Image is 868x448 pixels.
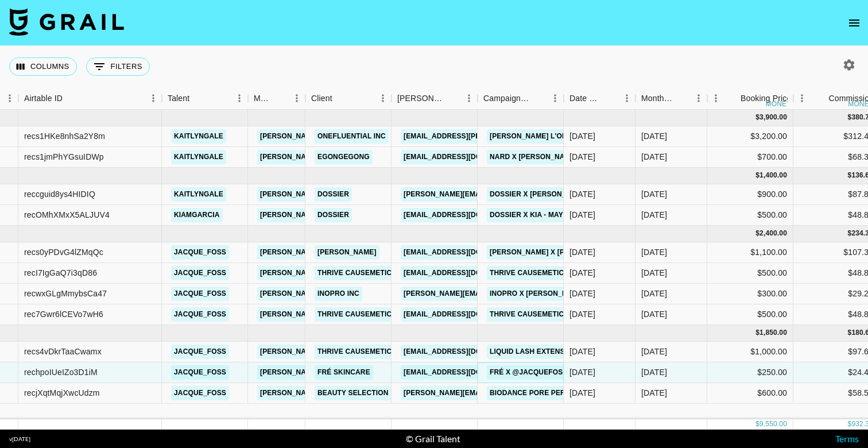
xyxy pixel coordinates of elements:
a: [PERSON_NAME][EMAIL_ADDRESS][DOMAIN_NAME] [257,266,444,280]
div: Client [311,87,332,110]
a: NARD x [PERSON_NAME] [487,150,580,164]
button: Sort [602,90,618,106]
button: Menu [145,90,162,107]
div: recwxGLgMmybsCa47 [24,288,107,299]
a: FRÉ Skincare [315,365,373,380]
a: [PERSON_NAME][EMAIL_ADDRESS][DOMAIN_NAME] [257,307,444,322]
div: recs1HKe8nhSa2Y8m [24,130,105,142]
div: 30/05/2025 [569,209,595,221]
button: Sort [272,90,288,106]
div: Aug '25 [641,387,667,399]
div: Manager [248,87,305,110]
button: Sort [332,90,348,106]
div: 31/07/2025 [569,308,595,320]
div: $900.00 [707,184,793,205]
div: money [766,101,792,107]
a: [PERSON_NAME][EMAIL_ADDRESS][DOMAIN_NAME] [257,365,444,380]
div: 31/07/2025 [569,346,595,357]
div: $ [755,229,759,238]
div: rechpoIUeIZo3D1iM [24,366,98,378]
a: [PERSON_NAME] [315,245,379,260]
button: Menu [690,90,707,107]
div: 12/08/2025 [569,387,595,399]
div: 11/03/2025 [569,188,595,200]
div: 01/07/2025 [569,288,595,299]
button: Menu [231,90,248,107]
a: Thrive Causemetics - 30 days spark ads [487,307,649,322]
div: Booking Price [741,87,791,110]
div: © Grail Talent [406,433,460,445]
div: 9,550.00 [759,419,787,429]
div: 25/04/2025 [569,130,595,142]
button: Show filters [86,57,150,76]
div: 3,900.00 [759,113,787,122]
button: Select columns [9,57,77,76]
a: Liquid Lash Extensions Mascara collab [487,345,653,359]
button: Sort [530,90,547,106]
div: $ [755,171,759,180]
a: Dossier [315,187,352,202]
div: 01/07/2025 [569,267,595,279]
div: Airtable ID [24,87,63,110]
a: kaitlyngale [171,187,226,202]
a: Thrive Causemetics [315,307,399,322]
div: $1,100.00 [707,242,793,263]
div: Campaign (Type) [483,87,530,110]
div: $3,200.00 [707,126,793,147]
a: jacque_foss [171,245,229,260]
div: recOMhXMxX5ALJUV4 [24,209,110,221]
a: [PERSON_NAME] x [PERSON_NAME] [487,245,619,260]
div: Jun '25 [641,209,667,221]
button: Menu [460,90,478,107]
a: jacque_foss [171,307,229,322]
a: jacque_foss [171,365,229,380]
div: $300.00 [707,284,793,304]
div: 04/07/2025 [569,246,595,258]
button: Sort [63,90,79,106]
div: Date Created [569,87,602,110]
a: OneFluential Inc [315,129,389,144]
a: Inopro x [PERSON_NAME] [487,287,588,301]
div: 13/03/2025 [569,151,595,163]
div: $ [755,328,759,338]
a: [EMAIL_ADDRESS][DOMAIN_NAME] [401,208,529,222]
a: [PERSON_NAME][EMAIL_ADDRESS][DOMAIN_NAME] [257,187,444,202]
a: Terms [835,433,859,444]
div: Manager [254,87,272,110]
a: [PERSON_NAME][EMAIL_ADDRESS][DOMAIN_NAME] [257,208,444,222]
div: recI7IgGaQ7i3qD86 [24,267,97,279]
div: Client [305,87,392,110]
a: [EMAIL_ADDRESS][PERSON_NAME][DOMAIN_NAME] [401,129,588,144]
a: Thrive Causemetics [315,345,399,359]
div: Jul '25 [641,246,667,258]
a: jacque_foss [171,386,229,400]
a: [PERSON_NAME] L'Oréal [GEOGRAPHIC_DATA]: Big Deal Mascara [487,129,737,144]
div: $ [848,229,852,238]
div: Month Due [641,87,674,110]
div: Airtable ID [18,87,162,110]
a: [PERSON_NAME][EMAIL_ADDRESS][DOMAIN_NAME] [401,187,588,202]
div: Jul '25 [641,288,667,299]
div: $250.00 [707,362,793,383]
div: Booker [392,87,478,110]
div: Aug '25 [641,366,667,378]
a: [PERSON_NAME][EMAIL_ADDRESS][DOMAIN_NAME] [257,345,444,359]
div: 2,400.00 [759,229,787,238]
a: FRÉ x @jacquefoss [487,365,571,380]
div: $ [848,113,852,122]
a: kaitlyngale [171,129,226,144]
div: 05/08/2025 [569,366,595,378]
a: [EMAIL_ADDRESS][DOMAIN_NAME] [401,266,529,280]
div: 1,850.00 [759,328,787,338]
button: Sort [674,90,690,106]
a: [EMAIL_ADDRESS][DOMAIN_NAME] [401,345,529,359]
div: v [DATE] [9,435,30,443]
div: $ [755,113,759,122]
button: Menu [374,90,392,107]
a: kiamgarcia [171,208,223,222]
button: Menu [707,90,724,107]
button: Menu [547,90,564,107]
div: Talent [168,87,189,110]
div: $ [848,419,852,429]
button: Menu [793,90,811,107]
